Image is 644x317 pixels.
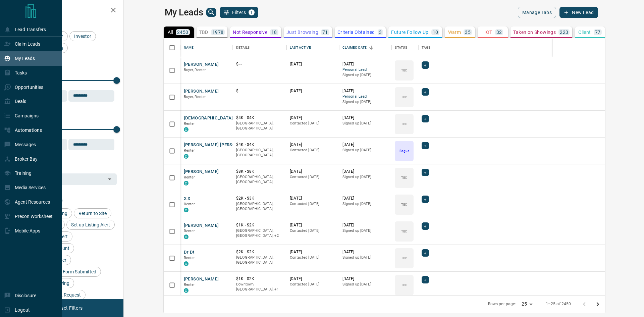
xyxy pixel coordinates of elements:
[401,121,408,126] p: TBD
[236,249,283,255] p: $2K - $2K
[184,208,189,212] div: condos.ca
[290,121,336,126] p: Contacted [DATE]
[290,115,336,121] p: [DATE]
[422,276,429,283] div: +
[184,229,195,233] span: Renter
[184,127,189,132] div: condos.ca
[290,222,336,228] p: [DATE]
[69,31,96,41] div: Investor
[271,30,277,35] p: 18
[424,89,426,95] span: +
[367,43,376,52] button: Sort
[236,196,283,201] p: $2K - $3K
[236,222,283,228] p: $1K - $2K
[286,38,339,57] div: Last Active
[212,30,224,35] p: 1978
[290,169,336,174] p: [DATE]
[105,174,114,184] button: Open
[184,276,219,282] button: [PERSON_NAME]
[74,208,111,218] div: Return to Site
[401,202,408,207] p: TBD
[342,99,388,105] p: Signed up [DATE]
[342,61,388,67] p: [DATE]
[290,174,336,180] p: Contacted [DATE]
[184,88,219,95] button: [PERSON_NAME]
[184,61,219,68] button: [PERSON_NAME]
[342,142,388,148] p: [DATE]
[401,256,408,261] p: TBD
[422,222,429,230] div: +
[69,222,112,227] span: Set up Listing Alert
[66,220,115,230] div: Set up Listing Alert
[513,30,556,35] p: Taken on Showings
[168,30,173,35] p: All
[418,38,628,57] div: Tags
[290,249,336,255] p: [DATE]
[339,38,392,57] div: Claimed Date
[578,30,591,35] p: Client
[184,95,206,99] span: Buyer, Renter
[560,30,568,35] p: 223
[342,169,388,174] p: [DATE]
[72,34,94,39] span: Investor
[424,115,426,122] span: +
[184,169,219,175] button: [PERSON_NAME]
[433,30,438,35] p: 10
[424,223,426,229] span: +
[165,7,203,18] h1: My Leads
[184,175,195,179] span: Renter
[342,255,388,260] p: Signed up [DATE]
[424,62,426,68] span: +
[286,30,318,35] p: Just Browsing
[422,61,429,69] div: +
[342,196,388,201] p: [DATE]
[401,282,408,287] p: TBD
[51,302,87,314] button: Reset Filters
[184,121,195,126] span: Renter
[401,229,408,234] p: TBD
[290,88,336,94] p: [DATE]
[236,142,283,148] p: $4K - $4K
[342,174,388,180] p: Signed up [DATE]
[391,38,418,57] div: Status
[424,169,426,176] span: +
[177,30,189,35] p: 2450
[422,249,429,257] div: +
[342,115,388,121] p: [DATE]
[422,196,429,203] div: +
[595,30,601,35] p: 77
[342,222,388,228] p: [DATE]
[342,121,388,126] p: Signed up [DATE]
[401,175,408,180] p: TBD
[184,234,189,239] div: condos.ca
[206,8,216,17] button: search button
[424,276,426,283] span: +
[342,148,388,153] p: Signed up [DATE]
[342,276,388,282] p: [DATE]
[342,94,388,100] span: Personal Lead
[180,38,233,57] div: Name
[236,121,283,131] p: [GEOGRAPHIC_DATA], [GEOGRAPHIC_DATA]
[76,211,109,216] span: Return to Site
[290,61,336,67] p: [DATE]
[184,38,194,57] div: Name
[290,276,336,282] p: [DATE]
[236,169,283,174] p: $8K - $8K
[342,282,388,287] p: Signed up [DATE]
[236,201,283,212] p: [GEOGRAPHIC_DATA], [GEOGRAPHIC_DATA]
[290,228,336,233] p: Contacted [DATE]
[422,38,430,57] div: Tags
[236,276,283,282] p: $1K - $2K
[184,282,195,287] span: Renter
[337,30,375,35] p: Criteria Obtained
[424,142,426,149] span: +
[399,148,409,153] p: Bogus
[391,30,428,35] p: Future Follow Up
[184,115,239,121] button: [DEMOGRAPHIC_DATA] 허
[233,38,286,57] div: Details
[422,88,429,96] div: +
[448,30,461,35] p: Warm
[184,256,195,260] span: Renter
[184,154,189,159] div: condos.ca
[546,301,571,307] p: 1–25 of 2450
